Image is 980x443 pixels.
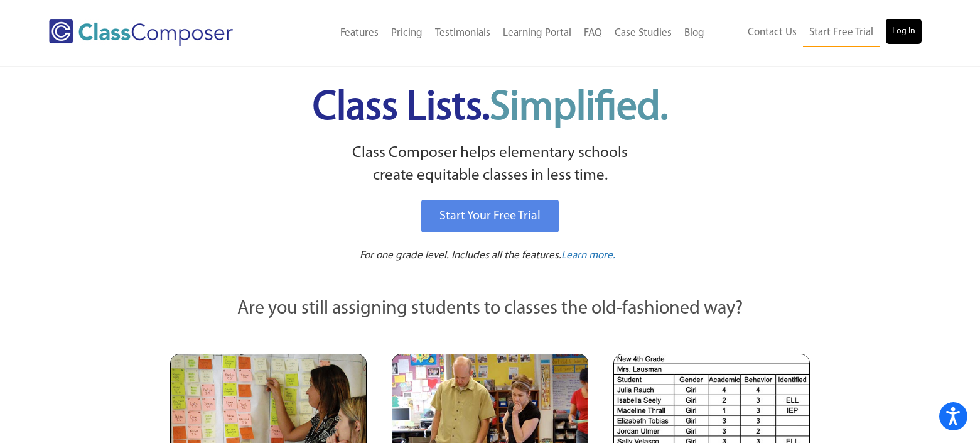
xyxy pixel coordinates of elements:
[439,210,541,222] span: Start Your Free Trial
[608,19,678,47] a: Case Studies
[803,19,880,47] a: Start Free Trial
[429,19,497,47] a: Testimonials
[741,19,803,46] a: Contact Us
[279,19,710,47] nav: Header Menu
[578,19,608,47] a: FAQ
[497,19,578,47] a: Learning Portal
[421,200,559,232] a: Start Your Free Trial
[711,19,922,47] nav: Header Menu
[360,250,561,261] span: For one grade level. Includes all the features.
[313,88,668,129] span: Class Lists.
[561,250,615,261] span: Learn more.
[561,248,615,264] a: Learn more.
[168,142,812,188] p: Class Composer helps elementary schools create equitable classes in less time.
[678,19,711,47] a: Blog
[334,19,385,47] a: Features
[886,19,922,44] a: Log In
[170,295,810,323] p: Are you still assigning students to classes the old-fashioned way?
[385,19,429,47] a: Pricing
[49,19,233,46] img: Class Composer
[490,88,668,129] span: Simplified.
